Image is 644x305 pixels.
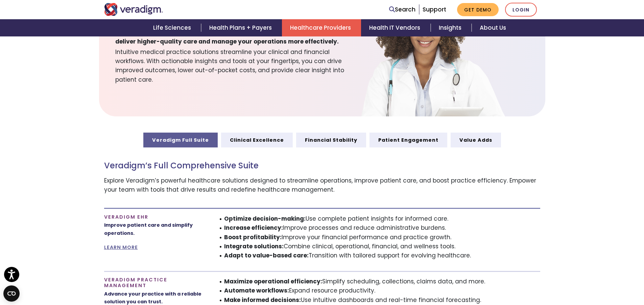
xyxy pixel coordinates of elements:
a: Get Demo [457,3,499,16]
h4: Veradigm EHR [104,214,206,220]
h3: Veradigm’s Full Comprehensive Suite [104,161,540,171]
strong: Adapt to value-based care: [224,251,309,259]
strong: Increase efficiency: [224,224,283,232]
h4: Veradigm Practice Management [104,277,206,289]
strong: Optimize decision-making: [224,215,306,223]
strong: Automate workflows: [224,286,289,295]
p: Improve patient care and simplify operations. [104,221,206,237]
iframe: Drift Chat Widget [514,256,636,297]
li: Transition with tailored support for evolving healthcare. [224,251,540,260]
span: By focusing on what truly matters—your patients and your practice—you can deliver higher-quality ... [115,28,359,46]
a: Patient Engagement [369,133,447,147]
a: Healthcare Providers [282,19,361,36]
li: Improve processes and reduce administrative burdens. [224,223,540,232]
a: Clinical Excellence [221,133,293,147]
strong: Make informed decisions: [224,296,301,304]
li: Use complete patient insights for informed care. [224,214,540,223]
a: Life Sciences [145,19,201,36]
li: Improve your financial performance and practice growth. [224,233,540,242]
span: Intuitive medical practice solutions streamline your clinical and financial workflows. With actio... [115,46,359,84]
p: Explore Veradigm’s powerful healthcare solutions designed to streamline operations, improve patie... [104,176,540,194]
strong: Maximize operational efficiency: [224,277,322,285]
li: Expand resource productivity. [224,286,540,295]
a: About Us [472,19,514,36]
li: Simplify scheduling, collections, claims data, and more. [224,277,540,286]
strong: Integrate solutions: [224,242,284,250]
a: Login [505,3,537,17]
a: Financial Stability [296,133,366,147]
li: Use intuitive dashboards and real-time financial forecasting. [224,296,540,305]
button: Open CMP widget [3,285,20,302]
a: Value Adds [451,133,501,147]
strong: Boost profitability: [224,233,282,241]
a: LEARN MORE [104,244,138,251]
a: Health Plans + Payers [201,19,282,36]
li: Combine clinical, operational, financial, and wellness tools. [224,242,540,251]
a: Search [389,5,415,14]
img: Veradigm logo [104,3,163,16]
a: Health IT Vendors [361,19,430,36]
a: Insights [431,19,472,36]
a: Support [423,5,446,13]
a: Veradigm Full Suite [143,133,218,147]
